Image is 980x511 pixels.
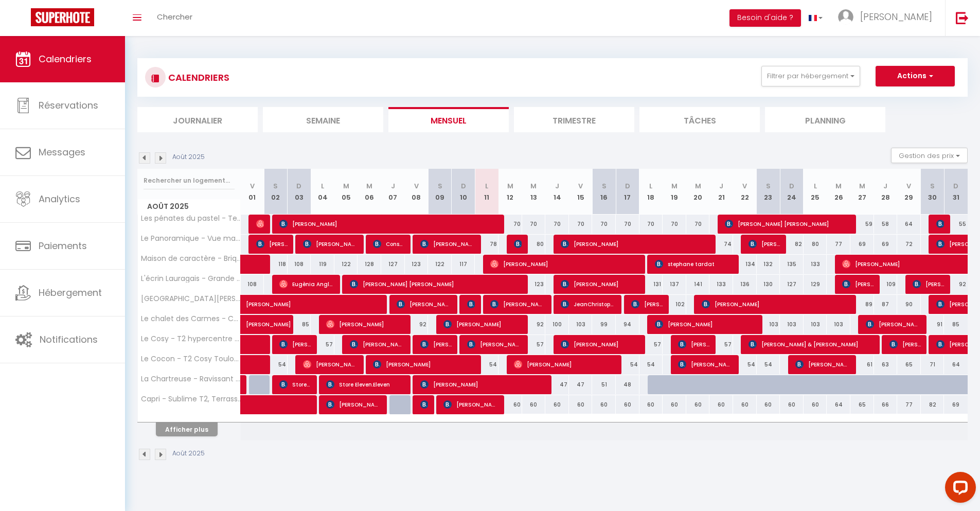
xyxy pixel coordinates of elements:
[719,181,723,191] abbr: J
[625,181,630,191] abbr: D
[686,395,710,414] div: 60
[39,52,92,65] span: Calendriers
[695,181,701,191] abbr: M
[545,315,569,334] div: 100
[139,275,242,283] span: L'écrin Lauragais - Grande maison, 3 chambres 3sdb
[883,181,887,191] abbr: J
[616,375,639,394] div: 48
[452,255,475,274] div: 117
[246,309,293,329] span: [PERSON_NAME]
[139,355,242,363] span: Le Cocon - T2 Cosy Toulouse hypercentre avec Parking
[749,234,780,254] span: [PERSON_NAME]
[172,449,205,459] p: Août 2025
[678,334,709,354] span: [PERSON_NAME]-Ballijns
[139,335,242,343] span: Le Cosy - T2 hypercentre au calme avec parking
[530,181,537,191] abbr: M
[827,235,850,254] div: 77
[804,235,827,254] div: 80
[835,181,842,191] abbr: M
[279,214,500,234] span: [PERSON_NAME]
[311,169,334,215] th: 04
[944,355,968,374] div: 64
[663,275,686,294] div: 137
[686,169,710,215] th: 20
[397,294,452,314] span: [PERSON_NAME]
[827,315,850,334] div: 103
[761,66,860,86] button: Filtrer par hébergement
[428,169,452,215] th: 09
[804,275,827,294] div: 129
[279,274,334,294] span: Eugènia Anglès
[157,11,192,22] span: Chercher
[897,355,921,374] div: 65
[897,235,921,254] div: 72
[490,294,545,314] span: [PERSON_NAME]
[241,275,264,294] div: 108
[296,181,301,191] abbr: D
[485,181,488,191] abbr: L
[850,395,874,414] div: 65
[944,275,968,294] div: 92
[522,215,546,234] div: 70
[39,192,80,205] span: Analytics
[874,235,898,254] div: 69
[334,255,358,274] div: 122
[814,181,817,191] abbr: L
[956,11,969,24] img: logout
[709,275,733,294] div: 133
[616,395,639,414] div: 60
[897,395,921,414] div: 77
[39,239,87,252] span: Paiements
[475,355,498,374] div: 54
[639,355,663,374] div: 54
[288,169,311,215] th: 03
[804,315,827,334] div: 103
[569,375,593,394] div: 47
[804,255,827,274] div: 133
[663,215,686,234] div: 70
[733,169,757,215] th: 22
[795,355,850,374] span: [PERSON_NAME]
[921,169,945,215] th: 30
[804,395,827,414] div: 60
[631,294,663,314] span: [PERSON_NAME]
[139,255,242,262] span: Maison de caractère - Brique rouge
[757,255,780,274] div: 132
[139,315,242,323] span: Le chalet des Carmes - Charmant T4 Hypercentre
[498,395,522,414] div: 60
[639,215,663,234] div: 70
[850,235,874,254] div: 69
[616,169,639,215] th: 17
[420,334,452,354] span: [PERSON_NAME]
[827,395,850,414] div: 64
[592,375,616,394] div: 51
[592,169,616,215] th: 16
[545,215,569,234] div: 70
[725,214,851,234] span: [PERSON_NAME] [PERSON_NAME]
[498,169,522,215] th: 12
[897,215,921,234] div: 64
[326,375,405,394] span: Store Eleven.Eleven
[39,146,85,158] span: Messages
[780,275,804,294] div: 127
[655,254,734,274] span: stephane tardat
[569,315,593,334] div: 103
[569,215,593,234] div: 70
[358,169,381,215] th: 06
[827,169,850,215] th: 26
[850,295,874,314] div: 89
[780,395,804,414] div: 60
[663,295,686,314] div: 102
[420,395,428,414] span: [PERSON_NAME]
[263,107,383,132] li: Semaine
[757,355,780,374] div: 54
[616,315,639,334] div: 94
[514,234,522,254] span: [PERSON_NAME]
[490,254,640,274] span: [PERSON_NAME]
[897,169,921,215] th: 29
[405,169,429,215] th: 08
[850,355,874,374] div: 61
[842,274,874,294] span: [PERSON_NAME]
[937,468,980,511] iframe: LiveChat chat widget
